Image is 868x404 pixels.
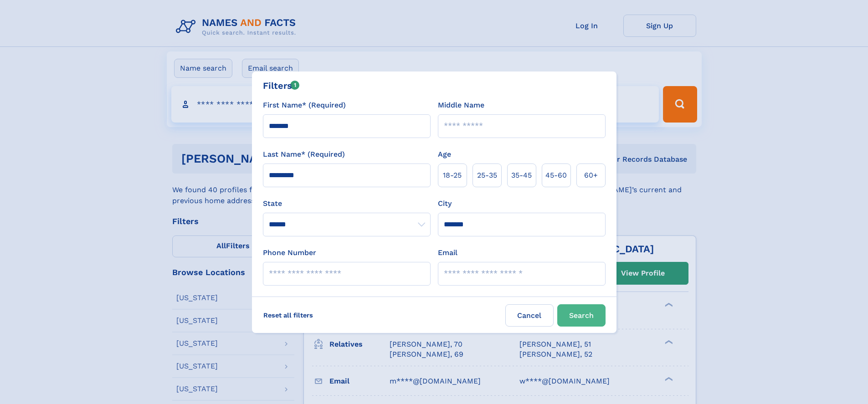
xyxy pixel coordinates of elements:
span: 25‑35 [477,170,497,181]
span: 45‑60 [545,170,567,181]
span: 60+ [584,170,598,181]
div: Filters [263,79,300,92]
label: City [438,198,452,209]
label: First Name* (Required) [263,100,346,111]
span: 18‑25 [443,170,462,181]
label: Reset all filters [257,304,319,326]
label: Last Name* (Required) [263,149,345,160]
label: Phone Number [263,247,316,258]
label: Middle Name [438,100,484,111]
label: Age [438,149,451,160]
span: 35‑45 [511,170,532,181]
label: Cancel [505,304,554,327]
label: State [263,198,431,209]
button: Search [557,304,606,327]
label: Email [438,247,457,258]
